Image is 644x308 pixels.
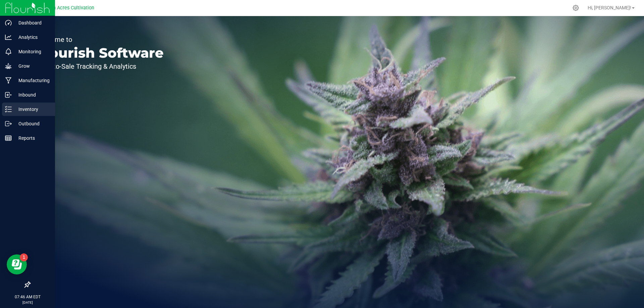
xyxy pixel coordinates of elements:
p: Monitoring [12,48,52,56]
inline-svg: Inventory [5,106,12,113]
p: Flourish Software [36,46,164,60]
p: Grow [12,62,52,70]
p: Analytics [12,33,52,41]
p: Inventory [12,105,52,113]
iframe: Resource center unread badge [20,253,28,261]
inline-svg: Manufacturing [5,77,12,84]
inline-svg: Monitoring [5,48,12,55]
p: Welcome to [36,36,164,43]
p: Outbound [12,120,52,128]
div: Manage settings [572,5,580,11]
p: Dashboard [12,19,52,27]
p: Manufacturing [12,76,52,84]
inline-svg: Inbound [5,91,12,98]
span: Hi, [PERSON_NAME]! [588,5,631,10]
p: Inbound [12,91,52,99]
span: Green Acres Cultivation [43,5,94,11]
inline-svg: Outbound [5,120,12,127]
iframe: Resource center [7,254,27,274]
p: [DATE] [3,300,52,305]
inline-svg: Grow [5,63,12,69]
inline-svg: Analytics [5,34,12,41]
inline-svg: Reports [5,135,12,141]
p: 07:46 AM EDT [3,294,52,300]
p: Seed-to-Sale Tracking & Analytics [36,63,164,70]
p: Reports [12,134,52,142]
inline-svg: Dashboard [5,19,12,26]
